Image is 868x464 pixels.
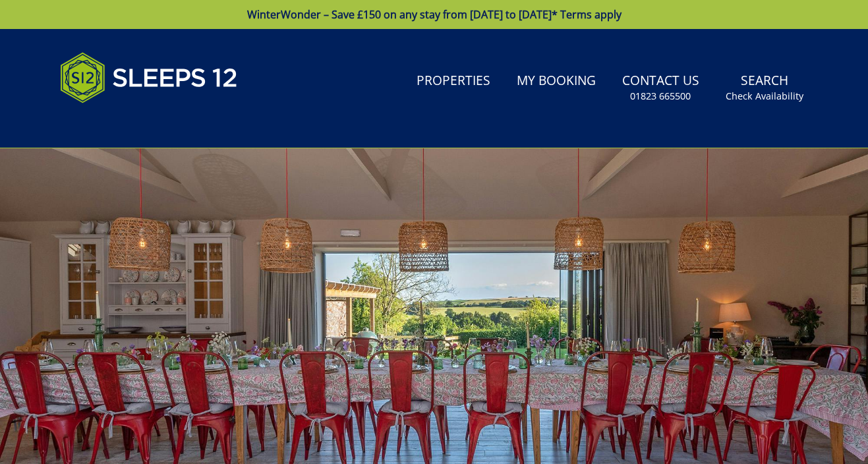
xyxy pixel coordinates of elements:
[53,119,192,130] iframe: Customer reviews powered by Trustpilot
[617,67,705,109] a: Contact Us01823 665500
[726,90,803,103] small: Check Availability
[720,67,809,109] a: SearchCheck Availability
[511,67,601,96] a: My Booking
[60,45,238,111] img: Sleeps 12
[411,67,496,96] a: Properties
[630,90,691,103] small: 01823 665500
